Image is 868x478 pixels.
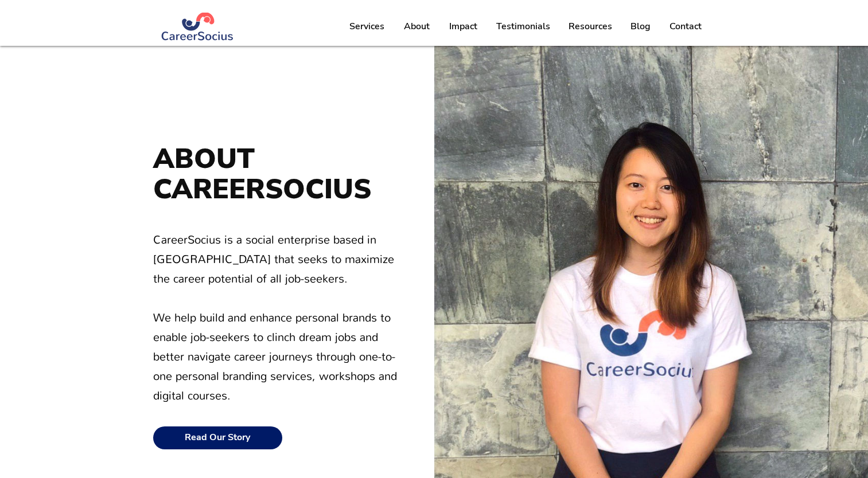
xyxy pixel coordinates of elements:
[153,233,397,403] span: CareerSocius is a social enterprise based in [GEOGRAPHIC_DATA] that seeks to maximize the career ...
[344,12,390,41] p: Services
[153,140,371,208] span: ABOUT CAREERSOCIUS
[625,12,656,41] p: Blog
[660,12,711,41] a: Contact
[398,12,435,41] p: About
[487,12,559,41] a: Testimonials
[394,12,439,41] a: About
[563,12,618,41] p: Resources
[559,12,621,41] a: Resources
[491,12,556,41] p: Testimonials
[664,12,707,41] p: Contact
[621,12,660,41] a: Blog
[185,432,250,443] span: Read Our Story
[340,12,711,41] nav: Site
[443,12,483,41] p: Impact
[340,12,394,41] a: Services
[161,13,235,41] img: Logo Blue (#283972) png.png
[439,12,487,41] a: Impact
[153,426,282,449] a: Read Our Story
